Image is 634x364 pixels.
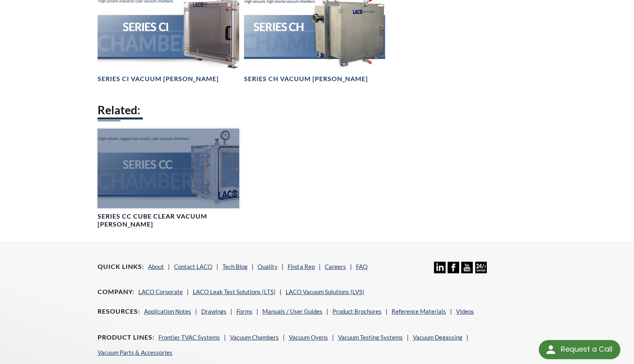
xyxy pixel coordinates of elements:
[174,263,212,270] a: Contact LACO
[98,75,219,83] h4: Series CI Vacuum [PERSON_NAME]
[98,103,537,117] h2: Related:
[98,349,172,356] a: Vacuum Parts & Accessories
[98,263,144,271] h4: Quick Links
[222,263,248,270] a: Tech Blog
[286,288,364,295] a: LACO Vacuum Solutions (LVS)
[138,288,183,295] a: LACO Corporate
[325,263,346,270] a: Careers
[98,288,134,296] h4: Company
[98,212,239,229] h4: Series CC Cube Clear Vacuum [PERSON_NAME]
[144,308,191,315] a: Application Notes
[539,340,620,359] div: Request a Call
[561,340,612,358] div: Request a Call
[258,263,278,270] a: Quality
[201,308,226,315] a: Drawings
[98,333,154,342] h4: Product Lines
[475,262,487,273] img: 24/7 Support Icon
[236,308,252,315] a: Forms
[332,308,382,315] a: Product Brochures
[338,334,403,341] a: Vacuum Testing Systems
[544,343,557,356] img: round button
[158,334,220,341] a: Frontier TVAC Systems
[193,288,276,295] a: LACO Leak Test Solutions (LTS)
[98,129,239,229] a: Series CC Chamber headerSeries CC Cube Clear Vacuum [PERSON_NAME]
[148,263,164,270] a: About
[244,75,368,83] h4: Series CH Vacuum [PERSON_NAME]
[288,263,315,270] a: Find a Rep
[98,307,140,316] h4: Resources
[475,267,487,274] a: 24/7 Support
[262,308,322,315] a: Manuals / User Guides
[356,263,368,270] a: FAQ
[289,334,328,341] a: Vacuum Ovens
[456,308,474,315] a: Videos
[413,334,462,341] a: Vacuum Degassing
[392,308,446,315] a: Reference Materials
[230,334,279,341] a: Vacuum Chambers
